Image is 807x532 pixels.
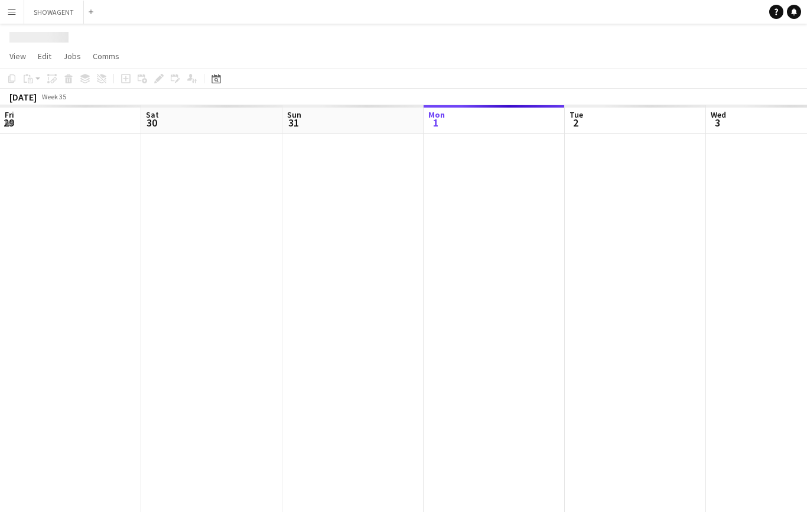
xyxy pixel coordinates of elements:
[5,48,31,64] a: View
[9,51,26,61] span: View
[39,92,69,101] span: Week 35
[88,48,124,64] a: Comms
[5,109,14,120] span: Fri
[58,48,86,64] a: Jobs
[63,51,81,61] span: Jobs
[3,116,14,129] span: 29
[33,48,56,64] a: Edit
[709,116,726,129] span: 3
[568,116,583,129] span: 2
[144,116,159,129] span: 30
[427,116,445,129] span: 1
[711,109,726,120] span: Wed
[38,51,51,61] span: Edit
[146,109,159,120] span: Sat
[287,109,301,120] span: Sun
[9,91,37,103] div: [DATE]
[93,51,119,61] span: Comms
[24,1,84,24] button: SHOWAGENT
[428,109,445,120] span: Mon
[285,116,301,129] span: 31
[570,109,583,120] span: Tue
